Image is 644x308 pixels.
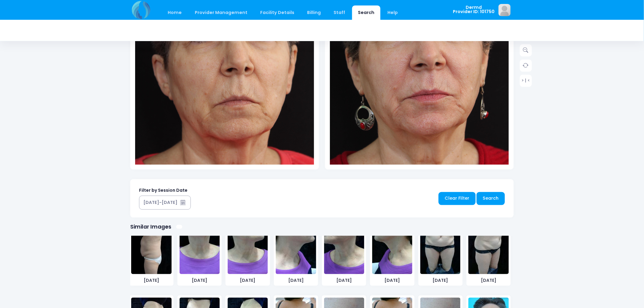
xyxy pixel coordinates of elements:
a: Staff [328,5,351,20]
img: image [228,219,268,274]
img: image [180,219,220,274]
label: Filter by Session Date [139,187,187,194]
a: Help [382,5,404,20]
a: > | < [520,75,532,87]
span: [DATE] [180,277,220,284]
img: image [468,219,509,274]
div: [DATE]-[DATE] [143,199,177,206]
span: [DATE] [468,277,509,284]
span: [DATE] [228,277,268,284]
a: Search [352,5,380,20]
span: Dermd Provider ID: 101750 [453,5,495,14]
img: image [324,219,364,274]
a: Billing [301,5,327,20]
a: Provider Management [189,5,253,20]
img: image [499,4,511,16]
a: Facility Details [254,5,300,20]
span: [DATE] [372,277,412,284]
a: Clear Filter [439,192,476,205]
a: Home [162,5,188,20]
a: Search [477,192,505,205]
img: image [131,219,171,274]
h1: Similar Images [130,224,171,230]
span: [DATE] [131,277,171,284]
img: image [276,219,316,274]
span: [DATE] [276,277,316,284]
img: image [420,219,460,274]
span: [DATE] [324,277,364,284]
img: image [372,219,412,274]
span: [DATE] [420,277,460,284]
